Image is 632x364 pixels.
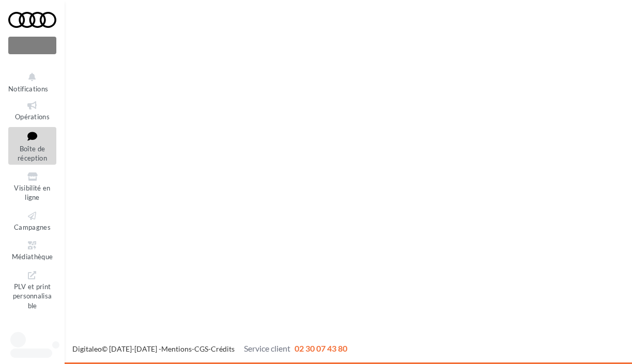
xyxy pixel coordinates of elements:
a: Digitaleo [72,344,102,353]
a: Mentions [161,344,192,353]
span: Campagnes [14,223,51,231]
a: Crédits [211,344,235,353]
a: Visibilité en ligne [8,169,56,204]
span: Visibilité en ligne [14,184,50,202]
a: CGS [194,344,208,353]
span: Opérations [15,113,50,121]
span: Boîte de réception [18,145,47,163]
a: Boîte de réception [8,127,56,165]
span: Notifications [8,85,48,93]
span: Service client [244,343,290,353]
span: Médiathèque [12,252,53,261]
a: Campagnes [8,208,56,233]
span: © [DATE]-[DATE] - - - [72,344,347,353]
a: Opérations [8,98,56,123]
div: Nouvelle campagne [8,37,56,54]
span: PLV et print personnalisable [13,280,52,310]
a: PLV et print personnalisable [8,267,56,312]
span: 02 30 07 43 80 [295,343,347,353]
a: Médiathèque [8,238,56,263]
